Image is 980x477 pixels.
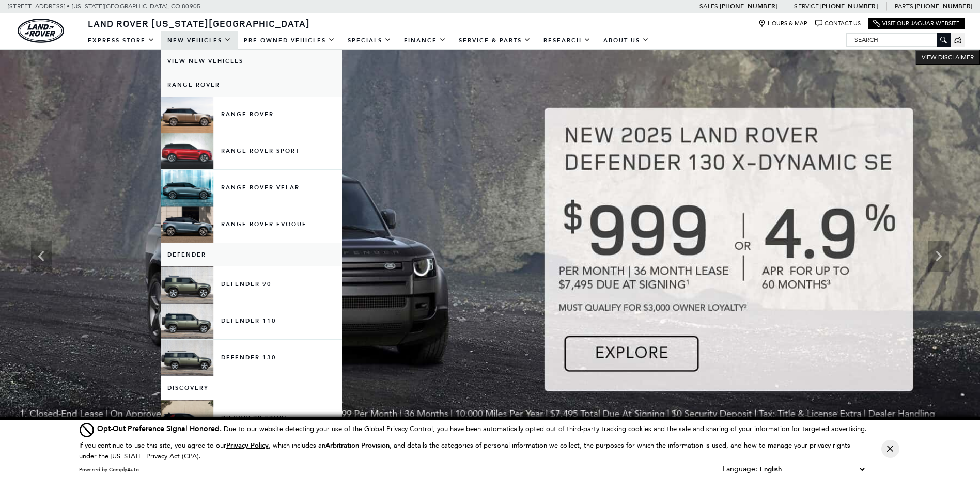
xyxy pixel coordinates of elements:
a: ComplyAuto [109,466,139,473]
a: Range Rover Velar [161,170,342,206]
a: About Us [597,31,656,50]
button: Close Button [881,440,899,458]
a: Discovery Sport [161,400,342,436]
a: View New Vehicles [161,50,342,73]
p: If you continue to use this site, you agree to our , which includes an , and details the categori... [79,441,850,460]
a: Finance [398,31,453,50]
span: Sales [699,3,718,10]
a: land-rover [18,19,64,43]
a: [PHONE_NUMBER] [915,2,972,10]
a: Range Rover [161,97,342,133]
div: Powered by [79,467,139,473]
a: Hours & Map [758,20,807,27]
a: Research [537,31,597,50]
a: Pre-Owned Vehicles [238,31,341,50]
a: [PHONE_NUMBER] [820,2,878,10]
span: Service [794,3,818,10]
u: Privacy Policy [226,441,269,450]
a: Range Rover Evoque [161,206,342,243]
a: Defender [161,243,342,266]
a: [PHONE_NUMBER] [720,2,777,10]
a: Defender 130 [161,340,342,376]
strong: Arbitration Provision [325,441,390,450]
a: Range Rover [161,73,342,97]
span: Land Rover [US_STATE][GEOGRAPHIC_DATA] [88,17,310,29]
a: Range Rover Sport [161,133,342,169]
a: Contact Us [815,20,861,27]
select: Language Select [757,464,867,475]
nav: Main Navigation [82,31,656,50]
button: VIEW DISCLAIMER [915,50,980,65]
a: Privacy Policy [226,441,269,449]
a: EXPRESS STORE [82,31,161,50]
a: Service & Parts [453,31,537,50]
a: Land Rover [US_STATE][GEOGRAPHIC_DATA] [82,17,316,29]
img: Land Rover [18,19,64,43]
a: Discovery [161,376,342,400]
span: VIEW DISCLAIMER [922,53,974,61]
span: Parts [895,3,913,10]
a: [STREET_ADDRESS] • [US_STATE][GEOGRAPHIC_DATA], CO 80905 [8,3,200,10]
div: Previous [31,241,52,272]
span: Opt-Out Preference Signal Honored . [97,424,224,434]
div: Language: [723,466,757,473]
input: Search [847,34,950,46]
div: Due to our website detecting your use of the Global Privacy Control, you have been automatically ... [97,423,867,434]
div: Next [928,241,949,272]
a: New Vehicles [161,31,238,50]
a: Defender 110 [161,303,342,339]
a: Specials [341,31,398,50]
a: Visit Our Jaguar Website [873,20,960,27]
a: Defender 90 [161,266,342,303]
